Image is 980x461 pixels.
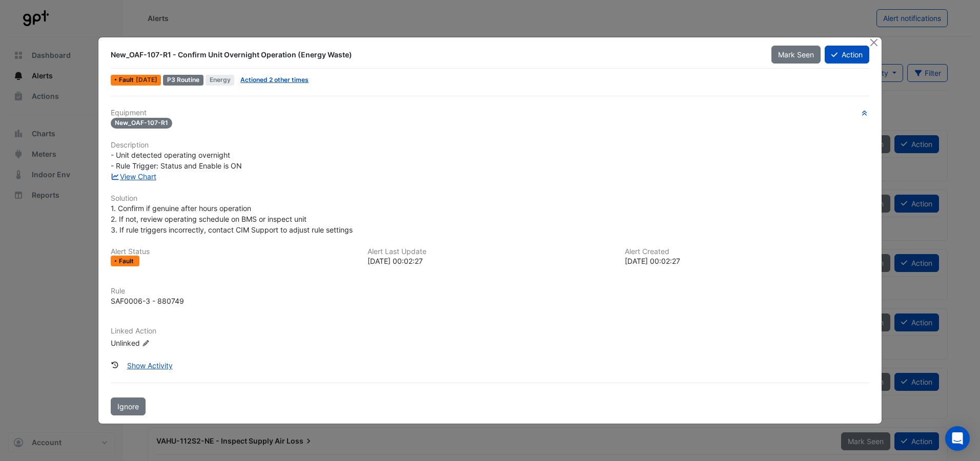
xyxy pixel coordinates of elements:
a: View Chart [111,172,156,181]
div: [DATE] 00:02:27 [367,256,612,266]
h6: Alert Created [625,247,869,256]
div: SAF0006-3 - 880749 [111,296,184,306]
button: Mark Seen [771,46,821,64]
span: Energy [206,75,235,86]
h6: Rule [111,287,869,296]
span: Tue 26-Aug-2025 00:02 AEST [136,76,157,83]
span: Ignore [117,402,139,411]
button: Action [825,46,869,64]
span: Fault [119,77,136,83]
h6: Linked Action [111,327,869,336]
h6: Description [111,141,869,150]
span: Mark Seen [778,50,814,59]
h6: Alert Status [111,247,355,256]
h6: Solution [111,194,869,203]
button: Show Activity [120,357,179,374]
span: - Unit detected operating overnight - Rule Trigger: Status and Enable is ON [111,151,242,170]
h6: Equipment [111,109,869,117]
div: Open Intercom Messenger [945,426,970,451]
h6: Alert Last Update [367,247,612,256]
div: [DATE] 00:02:27 [625,256,869,266]
button: Close [869,37,880,48]
span: 1. Confirm if genuine after hours operation 2. If not, review operating schedule on BMS or inspec... [111,204,353,234]
span: New_OAF-107-R1 [111,118,172,129]
button: Ignore [111,397,146,415]
fa-icon: Edit Linked Action [142,340,150,347]
div: Unlinked [111,338,234,348]
div: New_OAF-107-R1 - Confirm Unit Overnight Operation (Energy Waste) [111,50,759,60]
div: P3 Routine [163,75,203,86]
a: Actioned 2 other times [240,76,309,83]
span: Fault [119,258,136,264]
